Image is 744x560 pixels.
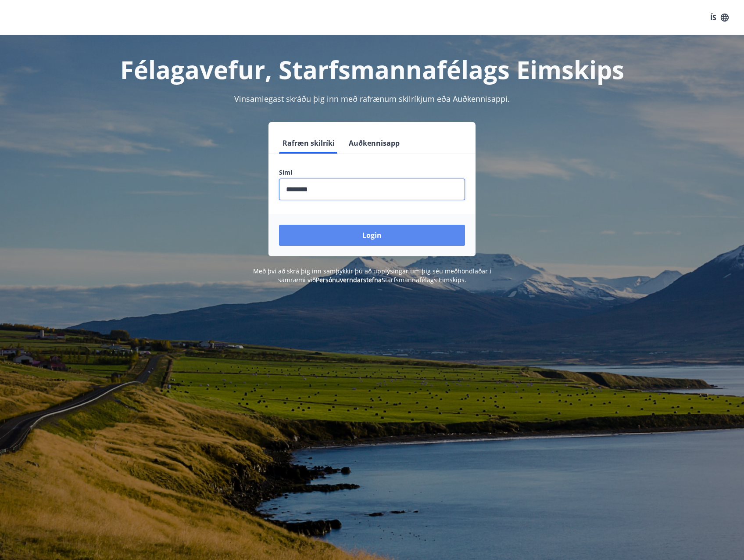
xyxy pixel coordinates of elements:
button: ÍS [705,10,733,25]
button: Rafræn skilríki [279,133,338,154]
button: Auðkennisapp [345,133,403,154]
span: Með því að skrá þig inn samþykkir þú að upplýsingar um þig séu meðhöndlaðar í samræmi við Starfsm... [253,267,491,284]
a: Persónuverndarstefna [316,276,382,284]
button: Login [279,225,465,246]
span: Vinsamlegast skráðu þig inn með rafrænum skilríkjum eða Auðkennisappi. [234,93,510,104]
label: Sími [279,168,465,177]
h1: Félagavefur, Starfsmannafélags Eimskips [67,53,677,86]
